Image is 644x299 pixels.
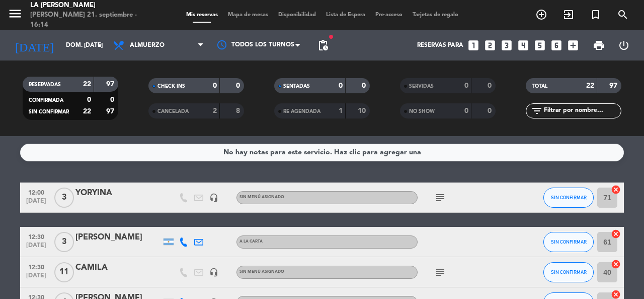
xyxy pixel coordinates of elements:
i: turned_in_not [590,9,602,21]
span: TOTAL [532,84,547,89]
i: search [617,9,629,21]
div: CAMILA [75,261,161,274]
i: menu [8,6,23,21]
span: SENTADAS [283,84,310,89]
button: SIN CONFIRMAR [543,232,594,252]
span: [DATE] [24,272,49,284]
strong: 0 [213,82,217,89]
strong: 0 [110,96,116,103]
button: SIN CONFIRMAR [543,188,594,208]
strong: 22 [83,81,91,88]
strong: 10 [358,107,368,114]
span: 3 [54,188,74,208]
i: add_circle_outline [535,9,547,21]
span: RE AGENDADA [283,109,320,114]
button: SIN CONFIRMAR [543,262,594,282]
span: A LA CARTA [239,240,263,244]
strong: 0 [488,82,494,89]
span: Mapa de mesas [223,12,273,18]
i: subject [434,192,446,204]
span: [DATE] [24,242,49,254]
span: pending_actions [317,39,329,51]
span: Lista de Espera [321,12,370,18]
span: NO SHOW [409,109,435,114]
i: looks_6 [550,39,563,52]
span: 12:30 [24,230,49,242]
i: [DATE] [8,34,61,56]
i: headset_mic [209,268,218,277]
span: 12:30 [24,261,49,272]
strong: 1 [339,107,343,114]
strong: 8 [236,107,242,114]
div: YORYINA [75,187,161,200]
div: No hay notas para este servicio. Haz clic para agregar una [223,147,421,158]
strong: 97 [609,82,619,89]
div: La [PERSON_NAME] [30,1,153,11]
div: [PERSON_NAME] 21. septiembre - 16:14 [30,10,153,30]
i: add_box [567,39,580,52]
i: arrow_drop_down [94,39,106,51]
span: Mis reservas [181,12,223,18]
span: 3 [54,232,74,252]
span: Disponibilidad [273,12,321,18]
div: LOG OUT [611,30,636,61]
i: headset_mic [209,193,218,202]
i: power_settings_new [618,39,630,51]
i: exit_to_app [562,9,575,21]
strong: 2 [213,107,217,114]
i: cancel [611,185,621,195]
span: RESERVADAS [29,82,61,87]
span: Reservas para [417,42,463,49]
strong: 97 [106,81,116,88]
strong: 0 [236,82,242,89]
input: Filtrar por nombre... [543,105,621,116]
span: SIN CONFIRMAR [551,195,587,200]
span: Sin menú asignado [239,270,284,274]
strong: 0 [464,82,468,89]
strong: 22 [586,82,594,89]
span: CHECK INS [157,84,185,89]
strong: 0 [464,107,468,114]
i: filter_list [531,105,543,117]
strong: 97 [106,108,116,115]
span: 11 [54,262,74,282]
i: looks_5 [533,39,546,52]
span: print [593,39,605,51]
span: SIN CONFIRMAR [551,269,587,275]
span: Almuerzo [130,42,165,49]
div: [PERSON_NAME] [75,231,161,244]
strong: 0 [339,82,343,89]
span: CANCELADA [157,109,189,114]
span: Tarjetas de regalo [408,12,463,18]
i: cancel [611,259,621,269]
i: looks_one [467,39,480,52]
i: cancel [611,229,621,239]
span: SERVIDAS [409,84,434,89]
strong: 0 [87,96,91,103]
span: SIN CONFIRMAR [29,109,69,114]
span: [DATE] [24,198,49,209]
strong: 0 [488,107,494,114]
i: subject [434,266,446,278]
span: CONFIRMADA [29,98,63,103]
i: looks_3 [500,39,513,52]
span: Sin menú asignado [239,195,284,199]
i: looks_4 [517,39,530,52]
span: 12:00 [24,186,49,198]
strong: 0 [362,82,368,89]
i: looks_two [484,39,497,52]
span: fiber_manual_record [328,34,334,40]
button: menu [8,6,23,25]
span: Pre-acceso [370,12,408,18]
strong: 22 [83,108,91,115]
span: SIN CONFIRMAR [551,239,587,245]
